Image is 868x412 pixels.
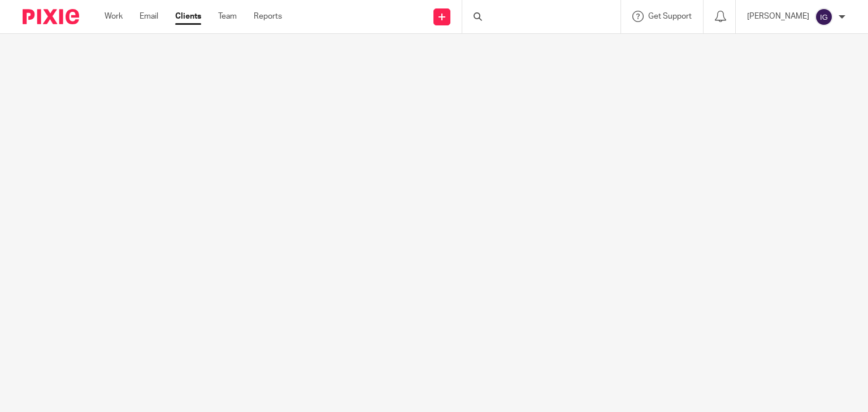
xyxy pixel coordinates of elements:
p: [PERSON_NAME] [747,11,809,22]
img: Pixie [23,9,79,24]
img: svg%3E [815,8,833,26]
a: Work [105,11,123,22]
span: Get Support [648,12,692,20]
a: Reports [254,11,282,22]
a: Email [140,11,158,22]
a: Team [218,11,237,22]
a: Clients [175,11,201,22]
